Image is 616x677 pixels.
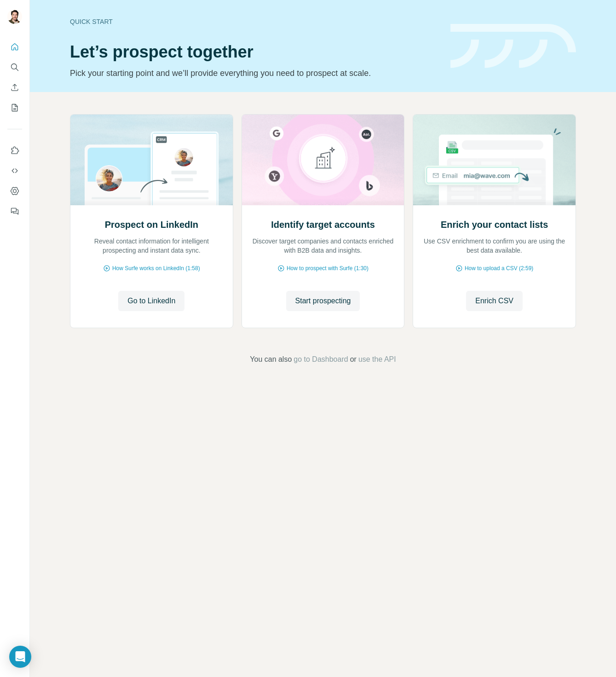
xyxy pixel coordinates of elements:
button: Dashboard [7,183,22,199]
button: Start prospecting [286,291,360,311]
button: Go to LinkedIn [118,291,184,311]
p: Pick your starting point and we’ll provide everything you need to prospect at scale. [70,67,439,80]
h1: Let’s prospect together [70,43,439,61]
span: Go to LinkedIn [127,295,175,307]
button: go to Dashboard [294,354,348,365]
button: Use Surfe on LinkedIn [7,142,22,159]
span: You can also [250,354,292,365]
button: use the API [358,354,396,365]
p: Reveal contact information for intelligent prospecting and instant data sync. [80,237,224,255]
h2: Identify target accounts [271,218,375,231]
span: Enrich CSV [475,295,513,307]
img: Prospect on LinkedIn [70,115,233,205]
button: My lists [7,99,22,116]
p: Use CSV enrichment to confirm you are using the best data available. [422,237,566,255]
span: How to upload a CSV (2:59) [465,264,533,272]
h2: Prospect on LinkedIn [105,218,198,231]
button: Use Surfe API [7,162,22,179]
span: or [350,354,357,365]
button: Quick start [7,39,22,55]
button: Enrich CSV [466,291,523,311]
button: Search [7,59,22,75]
div: Open Intercom Messenger [9,646,31,668]
div: Quick start [70,17,439,26]
img: Identify target accounts [242,115,405,205]
h2: Enrich your contact lists [441,218,548,231]
button: Enrich CSV [7,79,22,96]
button: Feedback [7,203,22,220]
img: Enrich your contact lists [413,115,576,205]
img: banner [450,24,576,69]
span: Start prospecting [295,295,351,307]
span: How to prospect with Surfe (1:30) [287,264,368,272]
p: Discover target companies and contacts enriched with B2B data and insights. [251,237,395,255]
span: How Surfe works on LinkedIn (1:58) [112,264,200,272]
img: Avatar [7,9,22,24]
